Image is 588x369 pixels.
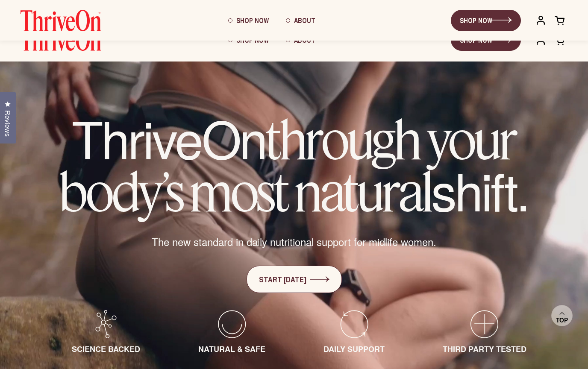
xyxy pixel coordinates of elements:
h1: ThriveOn shift. [38,113,550,217]
span: Reviews [2,110,13,137]
span: Shop Now [236,15,269,25]
span: DAILY SUPPORT [323,343,385,354]
span: About [294,15,315,25]
span: The new standard in daily nutritional support for midlife women. [152,234,436,249]
a: About [277,9,324,32]
a: SHOP NOW [451,10,521,31]
span: THIRD PARTY TESTED [443,343,526,354]
em: through your body’s most natural [60,108,516,225]
span: SCIENCE BACKED [72,343,140,354]
span: Top [556,316,568,324]
span: NATURAL & SAFE [198,343,265,354]
a: Shop Now [220,9,277,32]
a: START [DATE] [247,266,342,293]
